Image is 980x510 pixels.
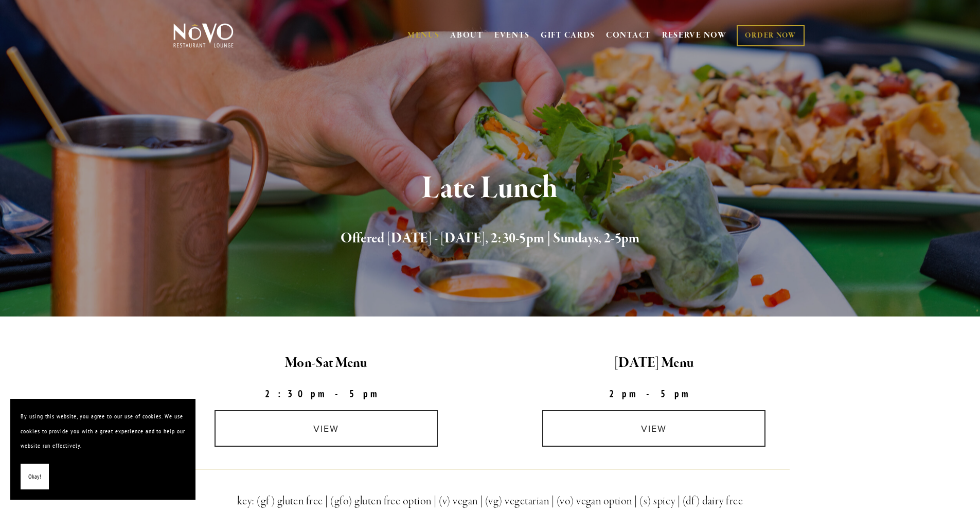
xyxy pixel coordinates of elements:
[662,26,727,45] a: RESERVE NOW
[21,464,49,490] button: Okay!
[190,172,790,205] h1: Late Lunch
[606,26,651,45] a: CONTACT
[28,469,41,484] span: Okay!
[407,30,440,41] a: MENUS
[21,409,185,453] p: By using this website, you agree to our use of cookies. We use cookies to provide you with a grea...
[609,388,699,400] strong: 2pm-5pm
[265,388,387,400] strong: 2:30pm-5pm
[542,410,765,447] a: view
[541,26,595,45] a: GIFT CARDS
[171,23,236,48] img: Novo Restaurant &amp; Lounge
[737,25,804,46] a: ORDER NOW
[190,228,790,250] h2: Offered [DATE] - [DATE], 2:30-5pm | Sundays, 2-5pm
[450,30,484,41] a: ABOUT
[10,399,195,500] section: Cookie banner
[171,353,482,374] h2: Mon-Sat Menu
[494,30,530,41] a: EVENTS
[215,410,438,447] a: view
[499,353,809,374] h2: [DATE] Menu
